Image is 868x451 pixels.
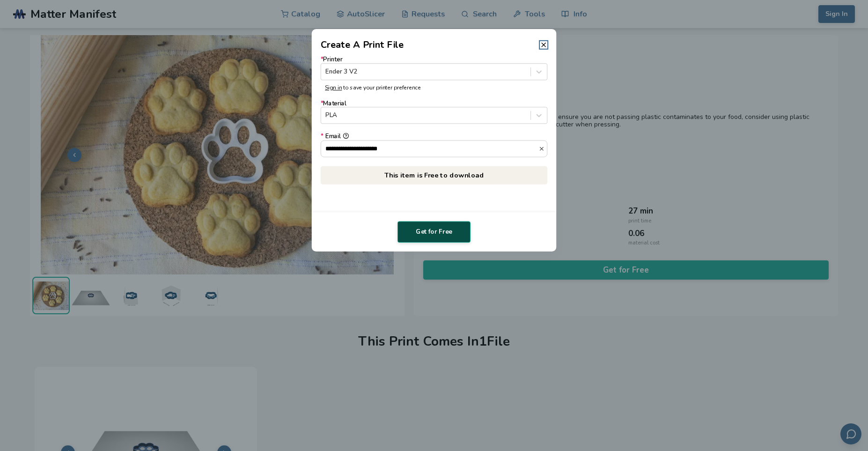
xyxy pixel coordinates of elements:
[397,221,471,243] button: Get for Free
[538,146,547,152] button: *Email
[321,100,548,124] label: Material
[325,85,543,91] p: to save your printer preference
[321,56,548,80] label: Printer
[321,140,539,156] input: *Email
[325,84,342,91] a: Sign in
[343,133,349,139] button: *Email
[321,38,404,52] h2: Create A Print File
[321,166,548,184] p: This item is Free to download
[325,112,327,119] input: *MaterialPLA
[321,133,548,140] div: Email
